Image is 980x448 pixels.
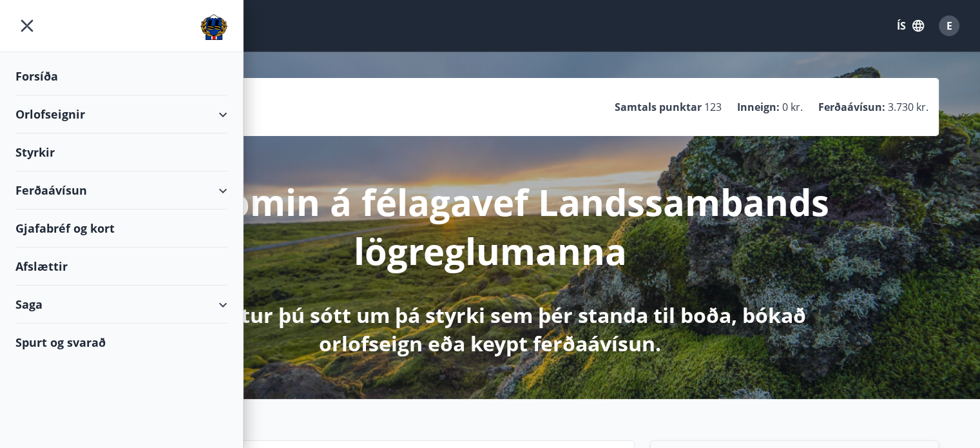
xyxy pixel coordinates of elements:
[782,100,803,114] span: 0 kr.
[15,171,227,209] div: Ferðaávísun
[15,95,227,133] div: Orlofseignir
[15,324,227,361] div: Spurt og svarað
[15,248,227,286] div: Afslættir
[888,100,928,114] span: 3.730 kr.
[737,100,780,114] p: Inneign :
[15,57,227,95] div: Forsíða
[704,100,722,114] span: 123
[890,14,931,37] button: ÍS
[615,100,702,114] p: Samtals punktar
[818,100,885,114] p: Ferðaávísun :
[15,133,227,171] div: Styrkir
[200,14,227,40] img: union_logo
[150,177,831,275] p: Velkomin á félagavef Landssambands lögreglumanna
[934,10,965,41] button: E
[15,286,227,324] div: Saga
[946,19,952,33] span: E
[150,301,831,358] p: Hér getur þú sótt um þá styrki sem þér standa til boða, bókað orlofseign eða keypt ferðaávísun.
[15,209,227,248] div: Gjafabréf og kort
[15,14,39,37] button: menu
